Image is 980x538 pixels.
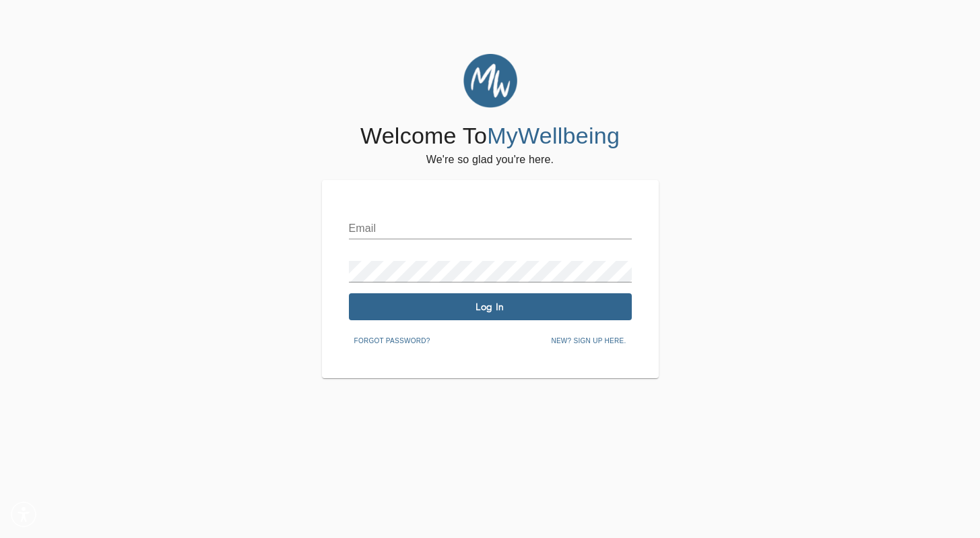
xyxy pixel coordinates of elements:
h6: We're so glad you're here. [426,150,554,169]
img: MyWellbeing [463,54,517,108]
h4: Welcome To [360,122,620,150]
button: Log In [349,293,632,320]
span: Log In [354,301,626,313]
span: Forgot password? [354,335,430,347]
button: New? Sign up here. [546,331,631,351]
a: Forgot password? [349,334,436,345]
span: New? Sign up here. [551,335,626,347]
button: Forgot password? [349,331,436,351]
span: MyWellbeing [487,123,620,148]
